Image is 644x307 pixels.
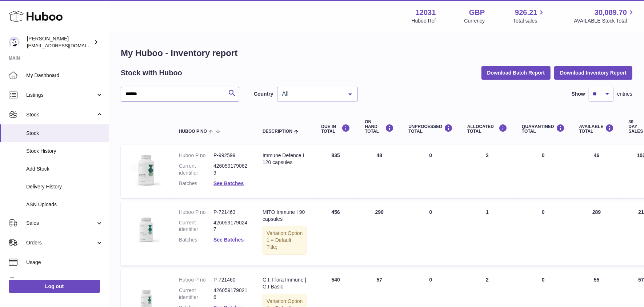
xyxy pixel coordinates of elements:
h2: Stock with Huboo [121,68,182,78]
span: Sales [26,220,96,227]
div: Currency [464,17,485,24]
span: Stock History [26,148,103,155]
dd: 4260591790629 [213,163,248,176]
dt: Huboo P no [179,276,213,283]
span: ASN Uploads [26,201,103,208]
span: 0 [542,277,545,283]
dt: Batches [179,180,213,187]
div: ALLOCATED Total [467,124,507,134]
strong: GBP [469,8,485,17]
a: Log out [9,280,100,293]
a: See Batches [213,237,244,243]
td: 1 [460,202,515,266]
dd: P-721460 [213,276,248,283]
span: 0 [542,152,545,158]
td: 290 [357,202,401,266]
a: 30,089.70 AVAILABLE Stock Total [574,8,635,24]
td: 48 [357,145,401,198]
span: Huboo P no [179,129,207,134]
div: QUARANTINED Total [522,124,565,134]
span: 0 [542,209,545,215]
img: product image [128,209,164,245]
td: 0 [401,145,460,198]
div: UNPROCESSED Total [408,124,453,134]
dt: Huboo P no [179,152,213,159]
span: AVAILABLE Stock Total [574,17,635,24]
img: admin@makewellforyou.com [9,37,20,48]
dt: Huboo P no [179,209,213,216]
div: [PERSON_NAME] [27,35,92,49]
span: Orders [26,239,96,246]
span: Stock [26,111,96,118]
td: 2 [460,145,515,198]
dt: Current identifier [179,219,213,233]
div: AVAILABLE Total [579,124,614,134]
div: G.I. Flora Immune | G.I Basic [263,276,307,290]
td: 835 [314,145,357,198]
img: product image [128,152,164,188]
dd: P-992599 [213,152,248,159]
div: MITO Immune I 90 capsules [263,209,307,223]
span: My Dashboard [26,72,103,79]
dt: Current identifier [179,163,213,176]
dd: 4260591790247 [213,219,248,233]
span: 926.21 [515,8,537,17]
a: 926.21 Total sales [513,8,545,24]
span: All [280,90,343,97]
button: Download Inventory Report [554,66,632,79]
span: Delivery History [26,183,103,190]
dt: Batches [179,236,213,243]
a: See Batches [213,180,244,186]
div: Immune Defence I 120 capsules [263,152,307,166]
label: Show [572,91,585,97]
span: Option 1 = Default Title; [267,230,303,250]
span: Usage [26,259,103,266]
h1: My Huboo - Inventory report [121,47,632,59]
dt: Current identifier [179,287,213,301]
span: Stock [26,130,103,137]
label: Country [254,91,273,97]
span: Listings [26,92,96,99]
span: 30,089.70 [595,8,627,17]
td: 0 [401,202,460,266]
td: 456 [314,202,357,266]
button: Download Batch Report [481,66,551,79]
strong: 12031 [416,8,436,17]
div: DUE IN TOTAL [321,124,350,134]
dd: P-721463 [213,209,248,216]
span: Total sales [513,17,545,24]
td: 46 [572,145,621,198]
div: Variation: [263,226,307,255]
div: Huboo Ref [412,17,436,24]
span: entries [617,91,632,97]
span: Description [263,129,292,134]
span: Add Stock [26,166,103,172]
div: ON HAND Total [365,120,394,134]
span: [EMAIL_ADDRESS][DOMAIN_NAME] [27,43,107,48]
dd: 4260591790216 [213,287,248,301]
td: 289 [572,202,621,266]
